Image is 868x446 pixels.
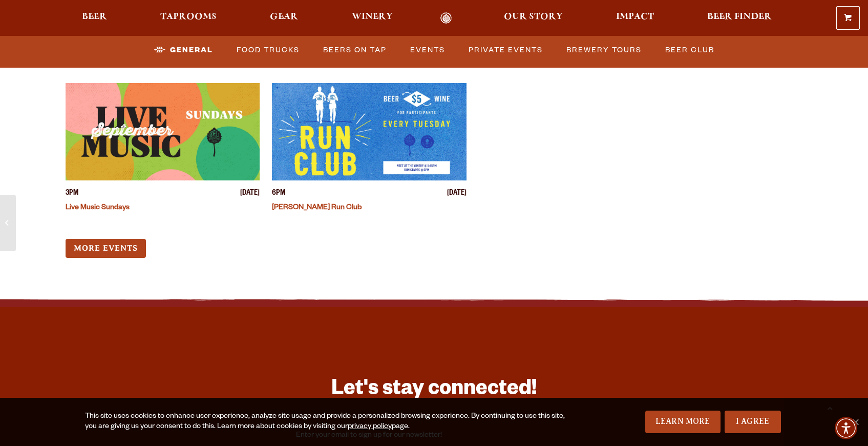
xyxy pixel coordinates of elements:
[66,83,260,180] a: View event details
[296,376,573,406] h3: Let's stay connected!
[154,12,223,24] a: Taprooms
[817,395,842,420] a: Scroll to top
[82,13,107,21] span: Beer
[447,189,467,199] span: [DATE]
[609,12,661,24] a: Impact
[160,13,217,21] span: Taprooms
[427,12,465,24] a: Odell Home
[232,38,304,62] a: Food Trucks
[562,38,646,62] a: Brewery Tours
[835,417,857,439] div: Accessibility Menu
[66,204,130,212] a: Live Music Sundays
[464,38,547,62] a: Private Events
[272,189,285,199] span: 6PM
[616,13,654,21] span: Impact
[240,189,260,199] span: [DATE]
[319,38,391,62] a: Beers on Tap
[263,12,305,24] a: Gear
[661,38,718,62] a: Beer Club
[272,204,362,212] a: [PERSON_NAME] Run Club
[270,13,298,21] span: Gear
[66,239,146,258] a: More Events (opens in a new window)
[272,83,467,180] a: View event details
[345,12,399,24] a: Winery
[75,12,114,24] a: Beer
[406,38,449,62] a: Events
[150,38,217,62] a: General
[352,13,393,21] span: Winery
[348,423,392,431] a: privacy policy
[85,412,575,432] div: This site uses cookies to enhance user experience, analyze site usage and provide a personalized ...
[504,13,563,21] span: Our Story
[725,411,781,433] a: I Agree
[701,12,778,24] a: Beer Finder
[645,411,721,433] a: Learn More
[66,189,78,199] span: 3PM
[707,13,772,21] span: Beer Finder
[497,12,569,24] a: Our Story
